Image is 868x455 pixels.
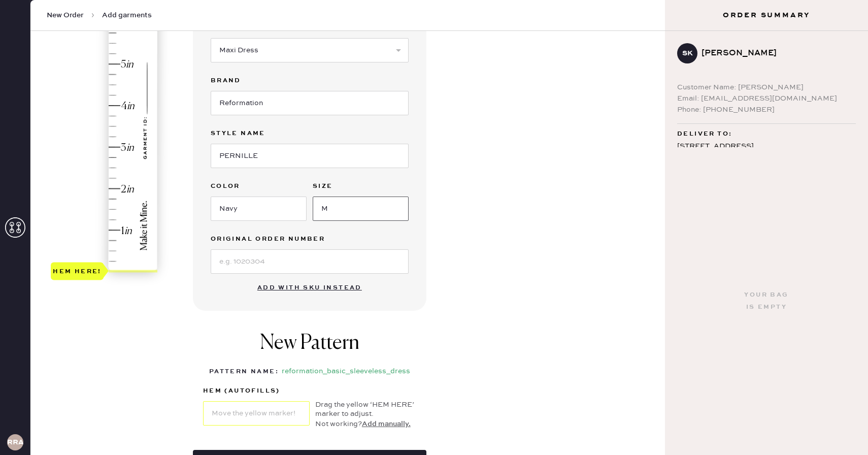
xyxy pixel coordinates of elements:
[211,91,409,115] input: Brand name
[677,140,856,166] div: [STREET_ADDRESS] [GEOGRAPHIC_DATA] , PA 19072
[315,418,416,430] div: Not working?
[677,93,856,104] div: Email: [EMAIL_ADDRESS][DOMAIN_NAME]
[209,366,279,378] div: Pattern Name :
[665,10,868,20] h3: Order Summary
[282,366,410,378] div: reformation_basic_sleeveless_dress
[211,197,307,221] input: e.g. Navy
[702,47,848,59] div: [PERSON_NAME]
[362,418,411,430] button: Add manually.
[7,439,23,446] h3: RRA
[211,233,409,245] label: Original Order Number
[211,144,409,168] input: e.g. Daisy 2 Pocket
[313,197,409,221] input: e.g. 30R
[682,50,693,57] h3: SK
[260,331,359,366] h1: New Pattern
[744,289,788,313] div: Your bag is empty
[211,180,307,192] label: Color
[313,180,409,192] label: Size
[315,400,416,418] div: Drag the yellow ‘HEM HERE’ marker to adjust.
[677,104,856,115] div: Phone: [PHONE_NUMBER]
[53,265,102,277] div: Hem here!
[211,127,409,140] label: Style name
[203,385,310,397] label: Hem (autofills)
[211,75,409,87] label: Brand
[820,409,863,453] iframe: Front Chat
[47,10,84,20] span: New Order
[251,278,368,298] button: Add with SKU instead
[677,128,732,140] span: Deliver to:
[203,401,310,426] input: Move the yellow marker!
[677,82,856,93] div: Customer Name: [PERSON_NAME]
[211,249,409,274] input: e.g. 1020304
[102,10,152,20] span: Add garments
